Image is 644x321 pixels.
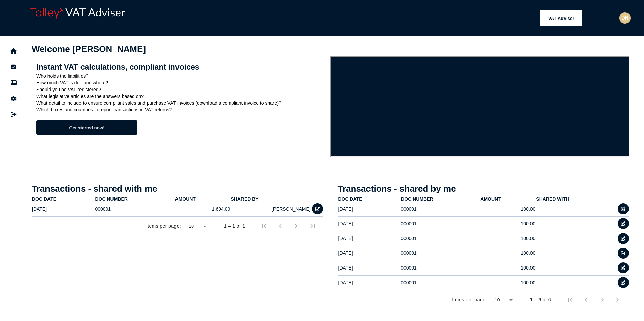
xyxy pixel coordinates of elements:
td: [DATE] [338,202,401,216]
div: Amount [175,196,230,202]
div: 1 – 1 of 1 [224,223,245,229]
div: doc number [95,196,174,202]
div: doc date [338,196,400,202]
p: Should you be VAT registered? [36,87,326,92]
td: [PERSON_NAME] [230,202,311,216]
div: Profile settings [619,12,631,24]
button: First page [562,292,578,308]
td: 100.00 [480,231,536,245]
button: Tasks [6,60,21,74]
div: doc number [401,196,433,202]
h1: Welcome [PERSON_NAME] [32,44,629,55]
td: 100.00 [480,246,536,260]
td: 100.00 [480,261,536,275]
div: Amount [480,196,501,202]
td: 1,694.00 [174,202,230,216]
td: 000001 [400,261,480,275]
button: Open shared transaction [618,277,629,288]
button: Data manager [6,76,21,90]
td: 000001 [400,202,480,216]
p: What detail to include to ensure compliant sales and purchase VAT invoices (download a compliant ... [36,100,326,106]
div: doc date [32,196,56,202]
div: app logo [27,5,144,31]
td: [DATE] [338,231,401,245]
h1: Transactions - shared with me [32,184,323,194]
p: What legislative articles are the answers based on? [36,94,326,99]
td: 000001 [400,231,480,245]
div: shared by [231,196,310,202]
button: Home [6,44,21,58]
button: Last page [610,292,626,308]
td: 000001 [400,217,480,230]
button: Manage settings [6,92,21,106]
button: Open shared transaction [618,262,629,274]
h1: Transactions - shared by me [338,184,630,194]
p: Which boxes and countries to report transactions in VAT returns? [36,107,326,112]
p: How much VAT is due and where? [36,80,326,85]
td: [DATE] [338,261,401,275]
div: shared with [536,196,569,202]
div: Amount [175,196,195,202]
button: Sign out [6,107,21,121]
button: Open shared transaction [618,218,629,229]
td: 000001 [400,246,480,260]
button: Previous page [272,218,288,234]
td: 000001 [95,202,174,216]
div: doc number [95,196,127,202]
div: Amount [480,196,535,202]
td: [DATE] [338,217,401,230]
button: Shows a dropdown of VAT Advisor options [540,10,582,26]
iframe: VAT Adviser intro [330,56,629,157]
menu: navigate products [148,10,582,26]
td: 100.00 [480,217,536,230]
h2: Instant VAT calculations, compliant invoices [36,63,326,72]
td: [DATE] [32,202,95,216]
div: doc date [338,196,362,202]
div: shared with [536,196,616,202]
div: Items per page: [452,296,487,303]
button: Get started now! [36,120,137,135]
td: 000001 [400,276,480,289]
td: 100.00 [480,202,536,216]
button: Next page [288,218,304,234]
button: Open shared transaction [618,203,629,214]
div: shared by [231,196,258,202]
button: Open shared transaction [312,203,323,214]
p: Who holds the liabilities? [36,73,326,79]
button: Next page [594,292,610,308]
button: Open shared transaction [618,248,629,259]
div: doc number [401,196,480,202]
td: [DATE] [338,276,401,289]
button: First page [256,218,272,234]
div: doc date [32,196,94,202]
button: Previous page [578,292,594,308]
button: Open shared transaction [618,233,629,244]
button: Last page [304,218,321,234]
td: [DATE] [338,246,401,260]
div: Items per page: [146,223,181,229]
div: 1 – 6 of 6 [530,296,551,303]
td: 100.00 [480,276,536,289]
